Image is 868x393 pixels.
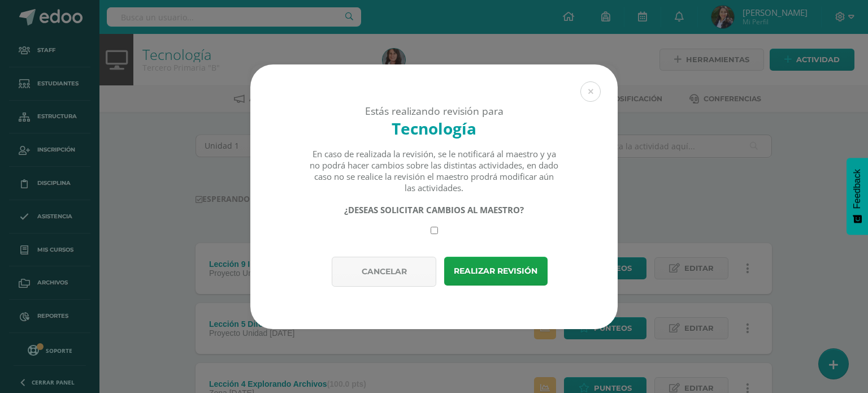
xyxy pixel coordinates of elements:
[392,118,476,139] strong: Tecnología
[270,104,598,118] div: Estás realizando revisión para
[344,204,524,215] strong: ¿DESEAS SOLICITAR CAMBIOS AL MAESTRO?
[580,81,601,102] button: Close (Esc)
[852,169,862,209] span: Feedback
[431,227,438,234] input: Require changes
[847,158,868,235] button: Feedback - Mostrar encuesta
[444,257,548,286] button: Realizar revisión
[309,148,559,193] div: En caso de realizada la revisión, se le notificará al maestro y ya no podrá hacer cambios sobre l...
[332,257,436,287] button: Cancelar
